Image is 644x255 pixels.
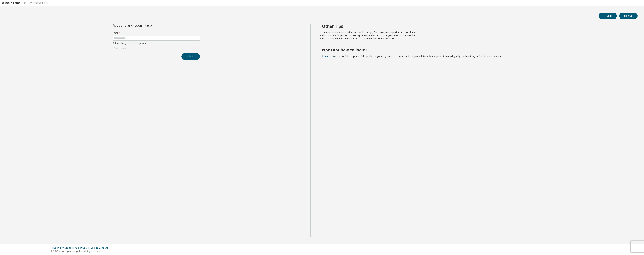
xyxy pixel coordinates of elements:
label: Email [113,31,200,34]
label: Select what you need help with [113,42,200,45]
h2: Not sure how to login? [322,47,631,52]
button: Sign Up [619,13,638,19]
div: Privacy [51,246,62,249]
button: Submit [181,53,200,60]
div: Click to select [114,47,128,50]
a: Contact us [322,55,334,58]
h2: Other Tips [322,24,631,29]
span: with a brief description of the problem, your registered e-mail id and company details. Our suppo... [322,55,503,58]
button: Login [599,13,617,19]
div: Account and Login Help [113,24,182,27]
li: Please check for [EMAIL_ADDRESS][DOMAIN_NAME] mails in your junk or spam folder. [322,34,631,37]
img: Altair One [2,1,50,5]
li: Please verify that the links in the activation e-mails are not expired. [322,37,631,40]
div: Click to select [113,46,200,51]
p: © 2025 Altair Engineering, Inc. All Rights Reserved. [51,249,110,253]
li: Clear your browser cookies and local storage, if you continue experiencing problems. [322,31,631,34]
div: Website Terms of Use [62,246,90,249]
div: Cookie Consent [90,246,110,249]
